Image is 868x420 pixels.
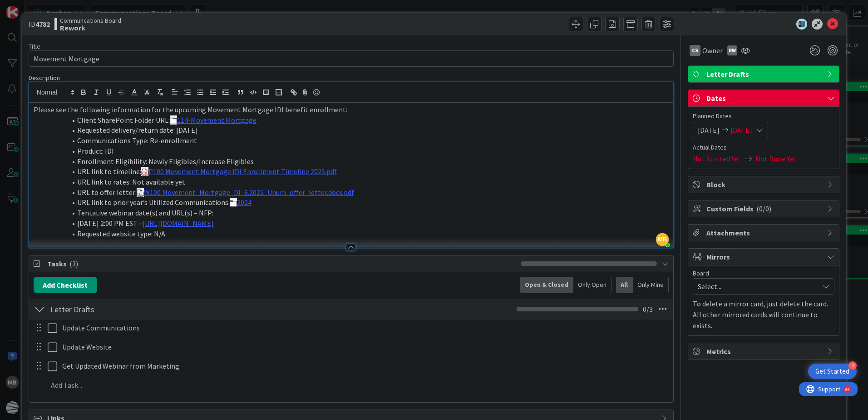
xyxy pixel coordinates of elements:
span: [DATE] [730,125,752,135]
li: URL link to rates: Not available yet [44,177,669,187]
img: ​Folder icon [230,200,237,207]
span: MB [656,233,669,246]
span: Support [19,1,41,12]
span: [DATE] [698,125,720,135]
a: [URL][DOMAIN_NAME] [143,219,214,228]
span: Board [693,270,709,276]
li: Requested website type: N/A [44,229,669,239]
a: P100 Movement Mortgage IDI Enrollment Timeline 2025.pdf [148,167,337,176]
li: [DATE] 2:00 PM EST – [44,218,669,229]
li: Requested delivery/return date: [DATE] [44,125,669,135]
div: Open Get Started checklist, remaining modules: 4 [808,364,857,379]
b: Rework [60,24,121,31]
li: Enrollment Eligibility: Newly Eligibles/Increase Eligibles [44,156,669,167]
span: Letter Drafts [706,69,823,80]
span: Attachments [706,227,823,238]
div: 4 [848,361,857,370]
b: 4782 [35,20,50,29]
li: Product: IDI [44,146,669,156]
div: Open & Closed [520,277,573,293]
img: ​Folder icon [170,117,177,125]
span: Metrics [706,346,823,357]
div: 9+ [46,4,50,11]
a: 114-Movement Mortgage [177,115,256,125]
li: URL to offer letter: [44,187,669,198]
a: W100 Movement_Mortgage_DI_6.2022_Unum_offer_letter.docx.pdf [144,188,354,197]
div: CS [690,45,700,56]
label: Title [29,42,40,50]
div: Only Mine [633,277,669,293]
li: URL link to prior year’s Utilized Communications: [44,197,669,208]
li: Tentative webinar date(s) and URL(s) – NFP: [44,208,669,218]
li: URL link to timeline: [44,166,669,177]
span: Select... [698,280,814,293]
p: Please see the following information for the upcoming Movement Mortgage IDI benefit enrollment: [34,105,669,115]
input: type card name here... [29,50,674,67]
span: Planned Dates [693,111,834,121]
div: Only Open [573,277,612,293]
span: Not Started Yet [693,153,741,164]
span: ( 0/0 ) [756,204,771,213]
li: Client SharePoint Folder URL: [44,115,669,125]
p: Update Website [62,342,667,352]
li: Communications Type: Re-enrollment [44,135,669,146]
span: Not Done Yet [755,153,796,164]
span: Owner [702,45,723,56]
span: Description [29,74,60,82]
span: Communcations Board [60,17,121,24]
img: ​pdf icon [137,190,144,197]
p: Get Updated Webinar from Marketing [62,361,667,371]
span: Tasks [47,258,516,269]
span: Custom Fields [706,203,823,214]
input: Add Checklist... [47,301,252,317]
span: ID [29,19,50,30]
p: Update Communications [62,323,667,333]
div: Get Started [815,367,849,376]
img: ​pdf icon [141,169,148,176]
p: To delete a mirror card, just delete the card. All other mirrored cards will continue to exists. [693,298,834,331]
div: RW [727,45,737,55]
div: All [616,277,633,293]
span: ( 3 ) [69,259,78,268]
span: Dates [706,93,823,104]
span: 0 / 3 [643,304,653,315]
span: Block [706,179,823,190]
button: Add Checklist [34,277,97,293]
a: 2024 [237,198,252,207]
span: Actual Dates [693,143,834,152]
span: Mirrors [706,251,823,262]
